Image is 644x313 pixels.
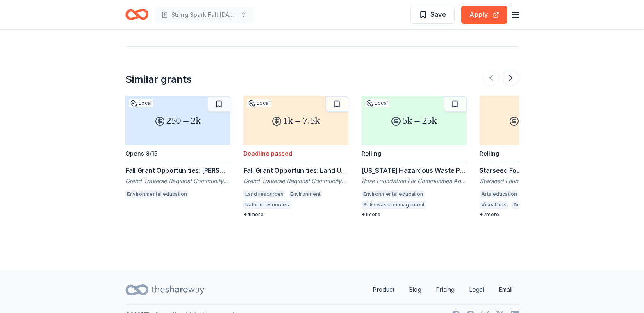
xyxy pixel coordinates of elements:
[125,166,230,175] div: Fall Grant Opportunities: [PERSON_NAME] Environmental Education Endowment
[125,150,157,157] div: Opens 8/15
[362,190,425,198] div: Environmental education
[243,166,348,175] div: Fall Grant Opportunities: Land Use and Conservation Planning Endowment
[243,96,348,145] div: 1k – 7.5k
[125,96,230,201] a: 250 – 2kLocalOpens 8/15Fall Grant Opportunities: [PERSON_NAME] Environmental Education EndowmentG...
[512,201,547,209] div: Adult literacy
[129,99,153,107] div: Local
[480,211,585,218] div: + 7 more
[366,281,519,298] nav: quick links
[362,201,426,209] div: Solid waste management
[430,281,461,298] a: Pricing
[125,190,189,198] div: Environmental education
[480,96,585,145] div: 1k – 15k
[289,190,322,198] div: Environment
[362,211,467,218] div: + 1 more
[243,96,348,218] a: 1k – 7.5kLocalDeadline passedFall Grant Opportunities: Land Use and Conservation Planning Endowme...
[463,281,491,298] a: Legal
[243,190,285,198] div: Land resources
[480,166,585,175] div: Starseed Foundation Grant
[243,177,348,185] div: Grand Traverse Regional Community Foundation
[480,150,499,157] div: Rolling
[410,6,455,24] button: Save
[366,281,401,298] a: Product
[125,73,192,86] div: Similar grants
[125,177,230,185] div: Grand Traverse Regional Community Foundation
[403,281,428,298] a: Blog
[461,6,507,24] button: Apply
[480,190,519,198] div: Arts education
[243,150,292,157] div: Deadline passed
[155,7,253,23] button: String Spark Fall [DATE]
[362,150,381,157] div: Rolling
[362,96,467,218] a: 5k – 25kLocalRolling[US_STATE] Hazardous Waste Protection FundRose Foundation For Communities And...
[125,96,230,145] div: 250 – 2k
[243,211,348,218] div: + 4 more
[492,281,519,298] a: Email
[362,177,467,185] div: Rose Foundation For Communities And The Environment
[125,5,148,24] a: Home
[362,96,467,145] div: 5k – 25k
[362,166,467,175] div: [US_STATE] Hazardous Waste Protection Fund
[171,10,237,20] span: String Spark Fall [DATE]
[243,201,291,209] div: Natural resources
[480,96,585,218] a: 1k – 15kRollingStarseed Foundation GrantStarseed FoundationArts educationPerforming artsVisual ar...
[365,99,389,107] div: Local
[480,201,508,209] div: Visual arts
[480,177,585,185] div: Starseed Foundation
[430,9,446,20] span: Save
[247,99,271,107] div: Local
